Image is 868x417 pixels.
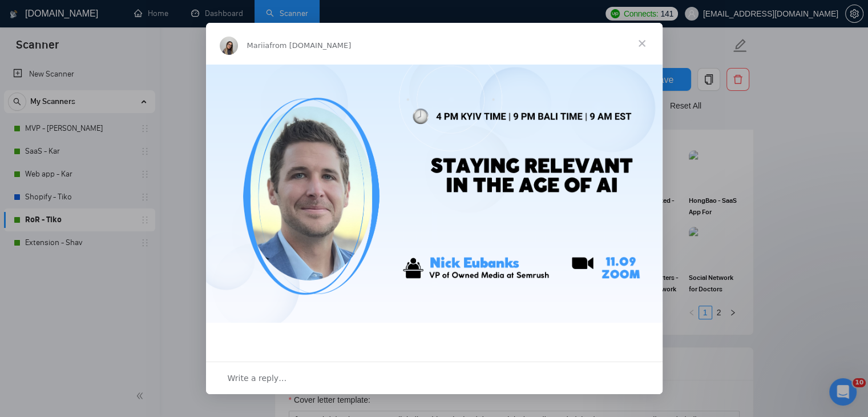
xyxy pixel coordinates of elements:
span: Write a reply… [228,371,287,386]
span: from [DOMAIN_NAME] [269,41,351,50]
img: Profile image for Mariia [220,37,238,55]
div: [DATE] we’re having a special guest - [276,342,593,370]
div: Open conversation and reply [206,362,663,394]
span: Mariia [247,41,270,50]
span: Close [621,23,663,64]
